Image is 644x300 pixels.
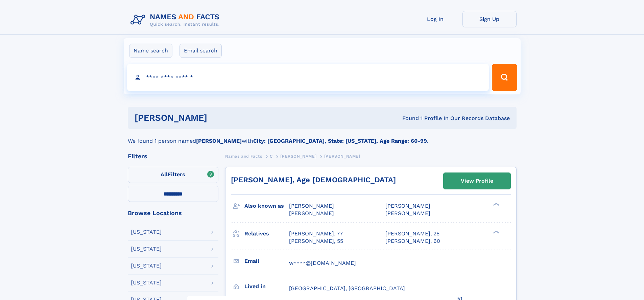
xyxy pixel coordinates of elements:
[161,171,168,178] span: All
[131,246,162,252] div: [US_STATE]
[270,152,273,160] a: C
[244,281,289,292] h3: Lived in
[128,210,218,216] div: Browse Locations
[305,115,510,122] div: Found 1 Profile In Our Records Database
[131,280,162,285] div: [US_STATE]
[196,138,242,144] b: [PERSON_NAME]
[253,138,427,144] b: City: [GEOGRAPHIC_DATA], State: [US_STATE], Age Range: 60-99
[128,167,218,183] label: Filters
[385,230,439,237] a: [PERSON_NAME], 25
[385,203,430,209] span: [PERSON_NAME]
[461,173,493,189] div: View Profile
[270,154,273,159] span: C
[225,152,262,160] a: Names and Facts
[127,64,489,91] input: search input
[244,228,289,239] h3: Relatives
[492,202,500,207] div: ❯
[289,210,334,216] span: [PERSON_NAME]
[180,44,222,58] label: Email search
[244,255,289,267] h3: Email
[444,173,510,189] a: View Profile
[492,64,517,91] button: Search Button
[289,203,334,209] span: [PERSON_NAME]
[385,237,440,245] a: [PERSON_NAME], 60
[385,210,430,216] span: [PERSON_NAME]
[280,154,316,159] span: [PERSON_NAME]
[231,176,396,184] a: [PERSON_NAME], Age [DEMOGRAPHIC_DATA]
[128,129,517,145] div: We found 1 person named with .
[289,285,405,292] span: [GEOGRAPHIC_DATA], [GEOGRAPHIC_DATA]
[289,230,343,237] a: [PERSON_NAME], 77
[131,263,162,269] div: [US_STATE]
[492,230,500,234] div: ❯
[462,11,517,27] a: Sign Up
[280,152,316,160] a: [PERSON_NAME]
[244,200,289,212] h3: Also known as
[135,114,305,122] h1: [PERSON_NAME]
[408,11,462,27] a: Log In
[128,153,218,159] div: Filters
[289,237,343,245] a: [PERSON_NAME], 55
[128,11,225,29] img: Logo Names and Facts
[324,154,360,159] span: [PERSON_NAME]
[131,229,162,235] div: [US_STATE]
[129,44,172,58] label: Name search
